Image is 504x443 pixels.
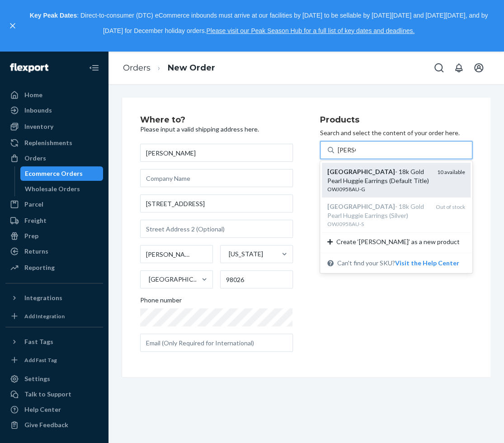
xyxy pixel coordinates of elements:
div: Home [24,90,42,99]
a: Orders [5,151,103,165]
a: Replenishments [5,136,103,150]
a: Inbounds [5,103,103,118]
div: Reporting [24,263,55,272]
p: Search and select the content of your order here. [320,128,473,137]
div: [US_STATE] [229,250,263,259]
button: Open Search Box [430,59,448,77]
a: Parcel [5,197,103,212]
div: Settings [24,374,50,383]
button: Open account menu [470,59,488,77]
button: Fast Tags [5,335,103,349]
input: Company Name [140,169,293,187]
span: Can't find your SKU? [337,259,459,268]
h2: Products [320,116,473,125]
div: - 18k Gold Pearl Huggie Earrings (Silver) [327,202,429,220]
a: New Order [168,63,215,73]
div: Help Center [24,405,61,414]
a: Add Fast Tag [5,353,103,367]
a: Settings [5,372,103,386]
a: Home [5,88,103,102]
div: Inbounds [24,106,52,115]
a: Talk to Support [5,387,103,401]
div: Give Feedback [24,420,68,429]
button: Give Feedback [5,418,103,432]
input: [US_STATE] [228,250,229,259]
a: Ecommerce Orders [20,166,104,181]
a: Prep [5,229,103,243]
span: Out of stock [436,203,465,210]
h2: Where to? [140,116,293,125]
div: Talk to Support [24,390,71,399]
div: Replenishments [24,138,72,147]
div: OWJ0958AU-S [327,220,429,228]
em: [GEOGRAPHIC_DATA] [327,203,395,210]
a: Inventory [5,119,103,134]
div: Inventory [24,122,53,131]
input: ZIP Code [220,270,293,288]
a: Reporting [5,260,103,275]
a: Help Center [5,402,103,417]
input: Email (Only Required for International) [140,334,293,352]
ol: breadcrumbs [116,55,222,81]
p: Please input a valid shipping address here. [140,125,293,134]
div: Integrations [24,293,62,302]
div: [GEOGRAPHIC_DATA] [149,275,201,284]
input: First & Last Name [140,144,293,162]
a: Freight [5,213,103,228]
input: City [140,245,213,263]
div: Fast Tags [24,337,53,346]
strong: Key Peak Dates [30,12,77,19]
a: Wholesale Orders [20,182,104,196]
button: close, [8,21,17,30]
div: Returns [24,247,48,256]
button: Open notifications [450,59,468,77]
div: Prep [24,231,38,240]
div: Orders [24,154,46,163]
div: OWJ0958AU-G [327,185,430,193]
button: [GEOGRAPHIC_DATA]- 18k Gold Pearl Huggie Earrings (Default Title)OWJ0958AU-G10 available[GEOGRAPH... [395,259,459,268]
img: Flexport logo [10,63,48,72]
div: Add Fast Tag [24,356,57,364]
input: [GEOGRAPHIC_DATA]- 18k Gold Pearl Huggie Earrings (Default Title)OWJ0958AU-G10 available[GEOGRAPH... [338,146,356,155]
span: 10 available [437,169,465,175]
a: Please visit our Peak Season Hub for a full list of key dates and deadlines. [206,27,415,34]
div: Ecommerce Orders [25,169,83,178]
a: Orders [123,63,151,73]
button: Integrations [5,291,103,305]
em: [GEOGRAPHIC_DATA] [327,168,395,175]
input: Street Address [140,194,293,212]
input: Street Address 2 (Optional) [140,220,293,238]
a: Add Integration [5,309,103,323]
a: Returns [5,244,103,259]
div: Parcel [24,200,43,209]
div: Freight [24,216,47,225]
div: - 18k Gold Pearl Huggie Earrings (Default Title) [327,167,430,185]
input: [GEOGRAPHIC_DATA] [148,275,149,284]
span: Phone number [140,296,182,308]
div: Add Integration [24,312,65,320]
div: Wholesale Orders [25,184,80,193]
p: : Direct-to-consumer (DTC) eCommerce inbounds must arrive at our facilities by [DATE] to be sella... [22,8,496,38]
span: Create ‘[PERSON_NAME]’ as a new product [336,237,460,246]
button: Close Navigation [85,59,103,77]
